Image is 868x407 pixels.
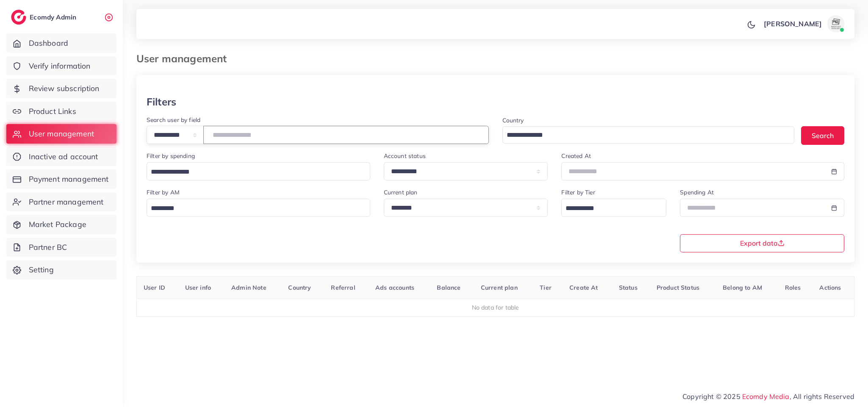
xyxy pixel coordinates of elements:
a: Review subscription [6,79,116,98]
button: Export data [680,234,844,252]
div: Search for option [147,199,370,217]
span: Dashboard [29,38,68,49]
label: Current plan [384,188,418,197]
h2: Ecomdy Admin [30,13,78,21]
a: Partner management [6,192,116,212]
span: User ID [144,284,165,291]
a: [PERSON_NAME]avatar [759,15,848,32]
span: Status [619,284,638,291]
span: Verify information [29,61,91,72]
span: Referral [331,284,355,291]
span: User info [185,284,211,291]
input: Search for option [148,202,359,215]
span: Export data [740,240,785,246]
span: Current plan [481,284,518,291]
div: Search for option [147,162,370,180]
label: Created At [561,152,591,160]
input: Search for option [148,166,359,179]
span: Product Links [29,106,76,117]
a: Dashboard [6,33,116,53]
label: Account status [384,152,426,160]
span: Balance [437,284,460,291]
span: Belong to AM [723,284,762,291]
label: Filter by Tier [561,188,595,197]
span: Country [288,284,311,291]
a: Ecomdy Media [742,392,790,401]
a: Payment management [6,169,116,189]
img: logo [11,10,26,25]
label: Spending At [680,188,714,197]
span: Partner management [29,197,104,208]
span: User management [29,128,94,139]
span: Partner BC [29,242,67,253]
div: No data for table [141,303,850,312]
div: Search for option [502,126,795,144]
a: Setting [6,260,116,280]
a: Market Package [6,215,116,234]
a: Partner BC [6,238,116,257]
input: Search for option [504,129,784,142]
label: Filter by AM [147,188,180,197]
span: Tier [540,284,552,291]
span: Copyright © 2025 [682,391,854,401]
h3: User management [136,53,233,65]
p: [PERSON_NAME] [764,19,822,29]
a: Product Links [6,102,116,121]
span: , All rights Reserved [790,391,854,401]
button: Search [801,126,844,144]
span: Create At [569,284,598,291]
span: Payment management [29,174,109,185]
span: Roles [785,284,801,291]
span: Admin Note [231,284,266,291]
span: Actions [819,284,841,291]
a: User management [6,124,116,144]
a: Verify information [6,56,116,76]
input: Search for option [563,202,655,215]
h3: Filters [147,96,176,108]
a: Inactive ad account [6,147,116,166]
span: Review subscription [29,83,100,94]
img: avatar [827,15,844,32]
span: Market Package [29,219,86,230]
div: Search for option [561,199,666,217]
span: Setting [29,264,54,275]
label: Country [502,116,524,125]
label: Filter by spending [147,152,195,160]
a: logoEcomdy Admin [11,10,78,25]
span: Product Status [657,284,699,291]
span: Inactive ad account [29,151,98,162]
span: Ads accounts [375,284,414,291]
label: Search user by field [147,116,200,124]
